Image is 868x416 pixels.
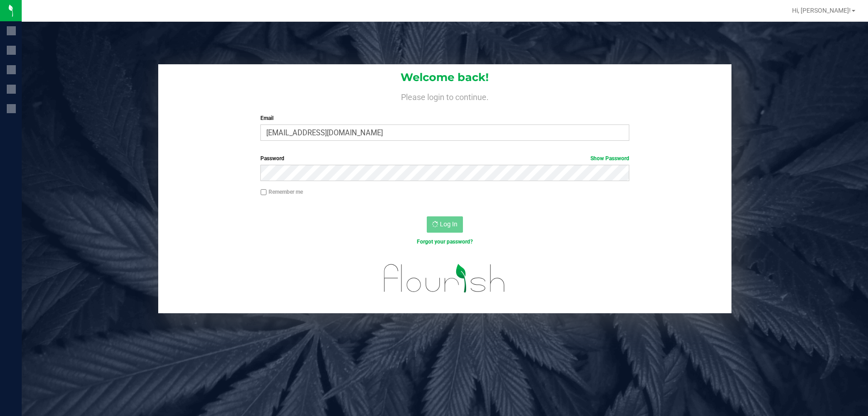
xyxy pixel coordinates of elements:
[158,91,731,101] h4: Please login to continue.
[260,114,629,122] label: Email
[260,189,267,196] input: Remember me
[260,155,284,162] span: Password
[373,255,516,301] img: flourish_logo.svg
[427,216,463,233] button: Log In
[590,155,629,162] a: Show Password
[440,220,458,228] span: Log In
[792,7,851,14] span: Hi, [PERSON_NAME]!
[158,72,731,83] h1: Welcome back!
[417,239,473,245] a: Forgot your password?
[260,188,303,196] label: Remember me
